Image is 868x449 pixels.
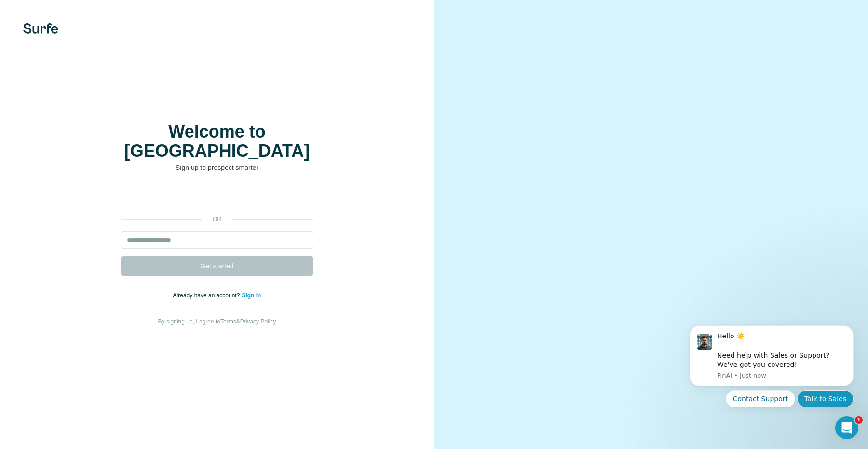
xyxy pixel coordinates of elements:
[42,15,171,53] div: Hello ☀️ ​ Need help with Sales or Support? We've got you covered!
[121,163,313,172] p: Sign up to prospect smarter
[121,122,313,161] h1: Welcome to [GEOGRAPHIC_DATA]
[835,416,858,439] iframe: Intercom live chat
[173,292,242,299] span: Already have an account?
[116,187,318,208] iframe: Bouton "Se connecter avec Google"
[42,15,171,53] div: Message content
[23,23,58,34] img: Surfe's logo
[855,416,863,424] span: 1
[14,9,178,70] div: message notification from FinAI, Just now. Hello ☀️ ​ Need help with Sales or Support? We've got ...
[675,317,868,413] iframe: Intercom notifications message
[220,318,236,325] a: Terms
[51,73,120,91] button: Quick reply: Contact Support
[14,73,178,91] div: Quick reply options
[158,318,276,325] span: By signing up, I agree to &
[240,318,276,325] a: Privacy Policy
[202,215,232,224] p: or
[42,55,171,63] p: Message from FinAI, sent Just now
[22,17,37,33] img: Profile image for FinAI
[122,73,178,91] button: Quick reply: Talk to Sales
[242,292,261,299] a: Sign in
